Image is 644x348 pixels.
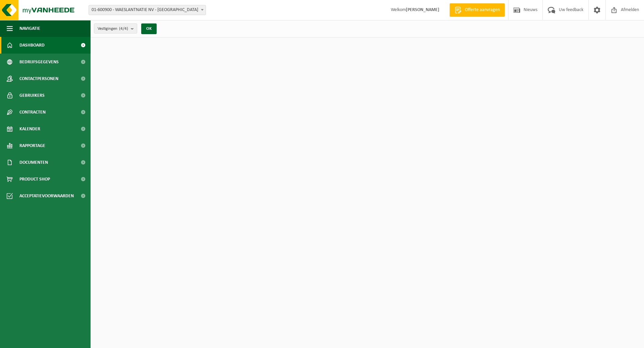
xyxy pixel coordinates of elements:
[89,5,206,15] span: 01-600900 - WAESLANTNATIE NV - ANTWERPEN
[19,54,59,70] span: Bedrijfsgegevens
[406,7,439,12] strong: [PERSON_NAME]
[19,188,74,204] span: Acceptatievoorwaarden
[449,3,505,17] a: Offerte aanvragen
[19,121,40,137] span: Kalender
[19,171,50,188] span: Product Shop
[19,87,45,104] span: Gebruikers
[19,70,58,87] span: Contactpersonen
[119,26,128,31] count: (4/4)
[19,154,48,171] span: Documenten
[19,104,46,121] span: Contracten
[141,23,157,34] button: OK
[19,137,45,154] span: Rapportage
[19,20,40,37] span: Navigatie
[19,37,45,54] span: Dashboard
[94,23,137,33] button: Vestigingen(4/4)
[89,5,206,15] span: 01-600900 - WAESLANTNATIE NV - ANTWERPEN
[98,24,128,34] span: Vestigingen
[463,7,501,13] span: Offerte aanvragen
